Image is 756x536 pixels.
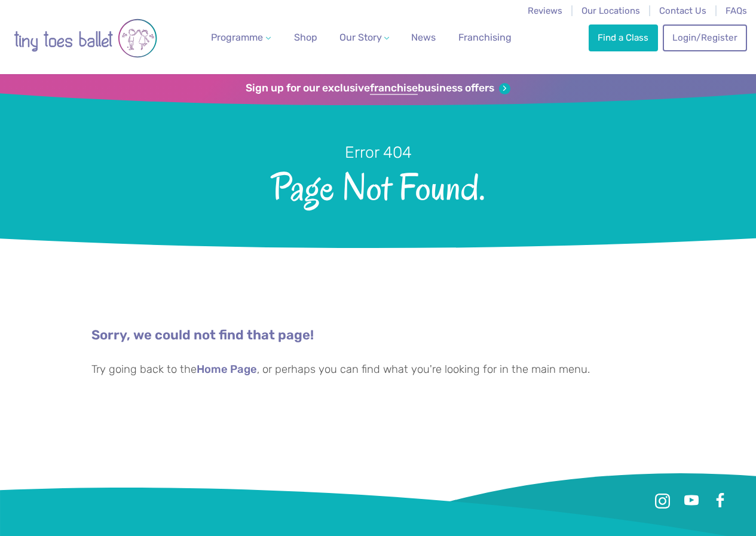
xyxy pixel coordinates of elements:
[14,11,157,65] img: tiny toes ballet
[206,26,276,50] a: Programme
[406,26,440,50] a: News
[581,5,640,16] a: Our Locations
[339,32,382,43] span: Our Story
[709,490,731,512] a: Facebook
[652,490,674,512] a: Instagram
[726,5,747,16] a: FAQs
[663,24,746,51] a: Login/Register
[91,362,665,378] p: Try going back to the , or perhaps you can find what you're looking for in the main menu.
[454,26,516,50] a: Franchising
[528,5,562,16] a: Reviews
[458,32,512,43] span: Franchising
[411,32,436,43] span: News
[246,82,510,95] a: Sign up for our exclusivefranchisebusiness offers
[659,5,706,16] a: Contact Us
[197,364,257,376] a: Home Page
[370,82,418,95] strong: franchise
[334,26,394,50] a: Our Story
[345,143,412,162] small: Error 404
[294,32,317,43] span: Shop
[289,26,322,50] a: Shop
[91,326,665,345] p: Sorry, we could not find that page!
[26,163,731,207] span: Page Not Found.
[211,32,263,43] span: Programme
[589,24,658,51] a: Find a Class
[681,490,702,512] a: Youtube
